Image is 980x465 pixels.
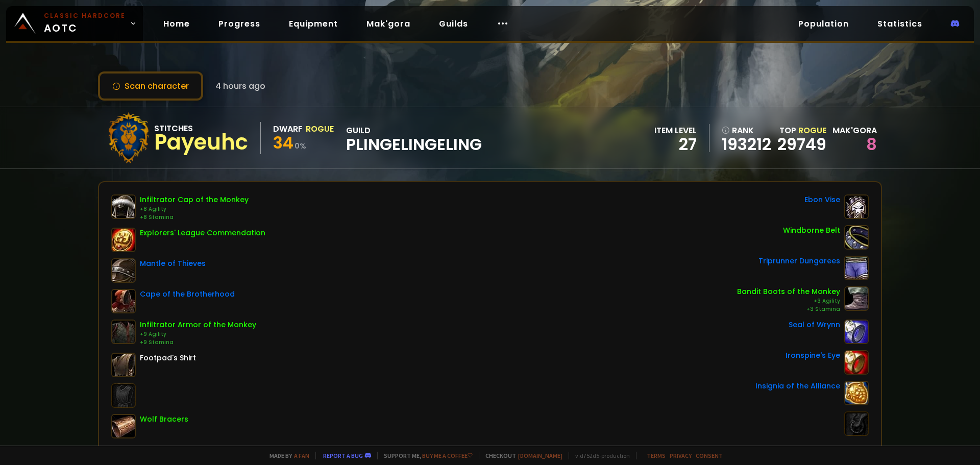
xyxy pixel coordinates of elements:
span: Rogue [798,125,826,136]
div: Stitches [154,122,248,135]
a: Equipment [281,13,346,34]
a: 29749 [777,133,826,156]
a: Privacy [670,452,692,459]
a: Mak'gora [358,13,419,34]
span: Checkout [479,452,562,459]
div: Payeuhc [154,135,248,150]
img: item-7686 [844,350,869,375]
a: Consent [696,452,723,459]
img: item-2933 [844,320,869,344]
img: item-7690 [844,194,869,219]
div: Mak'gora [832,124,877,137]
div: Cape of the Brotherhood [140,289,235,300]
div: Seal of Wrynn [789,320,840,330]
div: +3 Stamina [737,305,840,313]
img: item-4794 [111,414,136,438]
span: AOTC [44,11,126,36]
img: item-7407 [111,320,136,344]
small: Classic Hardcore [44,11,126,20]
div: Ebon Vise [804,194,840,205]
a: Classic HardcoreAOTC [6,6,143,41]
a: Guilds [431,13,476,34]
div: Triprunner Dungarees [758,256,840,266]
a: Terms [647,452,666,459]
div: +9 Stamina [140,338,256,347]
div: Windborne Belt [783,225,840,236]
a: Home [155,13,198,34]
div: Mantle of Thieves [140,258,206,269]
div: guild [346,124,482,152]
div: rank [722,124,771,137]
a: a fan [294,452,309,459]
div: Footpad's Shirt [140,353,196,363]
div: Rogue [306,123,334,135]
span: v. d752d5 - production [569,452,630,459]
a: Population [790,13,857,34]
div: +8 Stamina [140,213,249,222]
a: [DOMAIN_NAME] [518,452,562,459]
span: Support me, [377,452,473,459]
img: item-7746 [111,228,136,252]
div: Infiltrator Armor of the Monkey [140,320,256,330]
div: +8 Agility [140,205,249,213]
img: item-7413 [111,194,136,219]
img: item-49 [111,353,136,377]
img: item-6719 [844,225,869,250]
div: 8 [832,137,877,152]
img: item-5193 [111,289,136,313]
img: item-209612 [844,381,869,405]
div: 27 [654,137,697,152]
span: Plingelingeling [346,137,482,152]
span: 34 [273,131,293,154]
div: +3 Agility [737,297,840,305]
button: Scan character [98,71,203,101]
div: Wolf Bracers [140,414,188,425]
div: Top [777,124,826,137]
div: Dwarf [273,123,303,135]
a: Statistics [869,13,930,34]
div: Ironspine's Eye [786,350,840,361]
a: 193212 [722,137,771,152]
span: 4 hours ago [215,80,265,92]
img: item-9776 [844,286,869,311]
a: Buy me a coffee [422,452,473,459]
span: Made by [263,452,309,459]
img: item-9624 [844,256,869,280]
div: Infiltrator Cap of the Monkey [140,194,249,205]
div: item level [654,124,697,137]
a: Progress [210,13,268,34]
small: 0 % [295,141,306,151]
div: Insignia of the Alliance [755,381,840,391]
img: item-2264 [111,258,136,283]
div: Explorers' League Commendation [140,228,265,238]
a: Report a bug [323,452,363,459]
div: +9 Agility [140,330,256,338]
div: Bandit Boots of the Monkey [737,286,840,297]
